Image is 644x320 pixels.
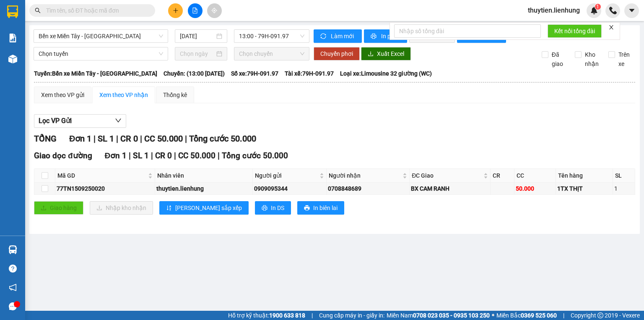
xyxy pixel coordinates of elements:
[377,49,404,58] span: Xuất Excel
[597,312,603,318] span: copyright
[269,312,305,319] strong: 1900 633 818
[304,205,310,212] span: printer
[8,55,17,63] img: warehouse-icon
[156,184,252,193] div: thuytien.lienhung
[563,311,564,320] span: |
[57,171,146,180] span: Mã GD
[613,169,635,183] th: SL
[231,69,278,78] span: Số xe: 79H-091.97
[548,50,569,68] span: Đã giao
[116,134,118,144] span: |
[155,169,253,183] th: Nhân viên
[411,184,489,193] div: BX CAM RANH
[120,134,138,144] span: CR 0
[624,3,639,18] button: caret-down
[394,24,541,38] input: Nhập số tổng đài
[554,26,595,36] span: Kết nối tổng đài
[413,312,490,319] strong: 0708 023 035 - 0935 103 250
[239,30,305,42] span: 13:00 - 79H-091.97
[239,47,305,60] span: Chọn chuyến
[46,6,145,15] input: Tìm tên, số ĐT hoặc mã đơn
[90,201,153,215] button: downloadNhập kho nhận
[285,69,334,78] span: Tài xế: 79H-091.97
[174,151,176,160] span: |
[41,90,84,100] div: Xem theo VP gửi
[596,4,599,10] span: 1
[98,134,114,144] span: SL 1
[178,151,216,160] span: CC 50.000
[361,47,411,60] button: downloadXuất Excel
[34,114,126,128] button: Lọc VP Gửi
[8,34,17,42] img: solution-icon
[255,171,317,180] span: Người gửi
[297,201,344,215] button: printerIn biên lai
[8,245,17,254] img: warehouse-icon
[368,51,374,58] span: download
[312,311,313,320] span: |
[9,265,17,273] span: question-circle
[228,311,305,320] span: Hỗ trợ kỹ thuật:
[9,302,17,310] span: message
[166,205,172,212] span: sort-ascending
[609,7,617,14] img: phone-icon
[39,47,163,60] span: Chọn tuyến
[582,50,602,68] span: Kho nhận
[34,70,157,77] b: Tuyến: Bến xe Miền Tây - [GEOGRAPHIC_DATA]
[39,30,163,42] span: Bến xe Miền Tây - Ninh Hòa
[180,31,214,41] input: 15/09/2025
[496,311,557,320] span: Miền Bắc
[615,50,636,68] span: Trên xe
[185,134,187,144] span: |
[557,184,611,193] div: 1TX THỊT
[319,311,384,320] span: Cung cấp máy in - giấy in:
[222,151,288,160] span: Tổng cước 50.000
[133,151,149,160] span: SL 1
[34,201,83,215] button: uploadGiao hàng
[140,134,142,144] span: |
[69,134,91,144] span: Đơn 1
[175,203,242,212] span: [PERSON_NAME] sắp xếp
[608,24,614,30] span: close
[218,151,220,160] span: |
[516,184,554,193] div: 50.000
[115,117,122,124] span: down
[262,205,267,212] span: printer
[491,169,514,183] th: CR
[340,69,432,78] span: Loại xe: Limousine 32 giường (WC)
[328,184,408,193] div: 0708848689
[271,203,284,212] span: In DS
[9,283,17,291] span: notification
[39,115,72,126] span: Lọc VP Gửi
[371,33,378,40] span: printer
[331,31,355,41] span: Làm mới
[492,314,494,317] span: ⚪️
[556,169,613,183] th: Tên hàng
[192,8,198,13] span: file-add
[99,90,148,100] div: Xem theo VP nhận
[211,8,217,13] span: aim
[129,151,131,160] span: |
[314,29,362,43] button: syncLàm mới
[255,201,291,215] button: printerIn DS
[180,49,214,58] input: Chọn ngày
[254,184,325,193] div: 0909095344
[521,312,557,319] strong: 0369 525 060
[329,171,401,180] span: Người nhận
[364,29,407,43] button: printerIn phơi
[35,8,41,13] span: search
[595,4,601,10] sup: 1
[313,203,338,212] span: In biên lai
[521,5,587,16] span: thuytien.lienhung
[207,3,222,18] button: aim
[93,134,96,144] span: |
[548,24,602,38] button: Kết nối tổng đài
[159,201,249,215] button: sort-ascending[PERSON_NAME] sắp xếp
[34,134,57,144] span: TỔNG
[55,183,155,195] td: 77TN1509250020
[144,134,183,144] span: CC 50.000
[314,47,360,60] button: Chuyển phơi
[381,31,400,41] span: In phơi
[320,33,327,40] span: sync
[34,151,92,160] span: Giao dọc đường
[151,151,153,160] span: |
